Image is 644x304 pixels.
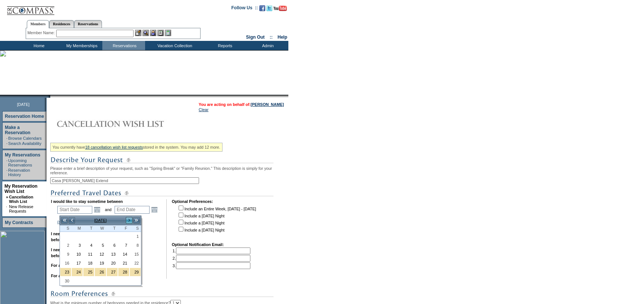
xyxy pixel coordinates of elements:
a: 5 [95,241,106,249]
a: Cancellation Wish List [9,195,33,204]
input: Date format: M/D/Y. Shortcut keys: [T] for Today. [UP] or [.] for Next Day. [DOWN] or [,] for Pre... [57,206,92,214]
a: 26 [95,268,106,276]
div: Member Name: [28,30,56,36]
a: 24 [72,268,83,276]
td: · [6,141,7,146]
td: Monday, November 03, 2025 [71,241,83,250]
a: 23 [60,268,71,276]
img: Follow us on Twitter [266,5,272,11]
b: I need a minimum of [51,232,89,236]
a: < [68,217,76,224]
img: b_edit.gif [135,30,141,36]
img: blank.gif [50,95,51,98]
a: 4 [83,241,94,249]
td: Saturday, November 22, 2025 [129,259,141,268]
td: Saturday, November 01, 2025 [129,232,141,241]
a: 7 [118,241,129,249]
a: 20 [107,259,118,267]
a: Help [278,35,287,40]
a: 18 cancellation wish list requests [85,145,143,149]
td: · [6,168,7,177]
img: Subscribe to our YouTube Channel [273,6,287,11]
a: 6 [107,241,118,249]
th: Sunday [60,225,71,232]
a: Residences [49,20,74,28]
td: Friday, November 14, 2025 [118,250,129,259]
a: 29 [130,268,141,276]
a: Browse Calendars [8,136,42,140]
td: My Memberships [60,41,102,50]
th: Wednesday [94,225,106,232]
a: 9 [60,250,71,258]
a: 16 [60,259,71,267]
span: You are acting on behalf of: [199,102,284,107]
td: Wednesday, November 12, 2025 [94,250,106,259]
a: > [125,217,133,224]
a: 30 [60,277,71,285]
img: Cancellation Wish List [50,116,199,131]
td: 3. [173,262,250,269]
img: promoShadowLeftCorner.gif [48,95,50,98]
a: 1 [130,232,141,240]
a: 2 [60,241,71,249]
div: You currently have stored in the system. You may add 12 more. [50,143,222,152]
td: Thanksgiving Holiday [83,268,94,276]
a: Make a Reservation [5,125,31,135]
a: 19 [95,259,106,267]
td: Thursday, November 13, 2025 [106,250,118,259]
td: Include an Entire Week, [DATE] - [DATE] Include a [DATE] Night Include a [DATE] Night Include a [... [177,204,256,237]
th: Tuesday [83,225,94,232]
td: 2. [173,255,250,262]
a: Become our fan on Facebook [259,7,265,12]
td: · [6,204,8,213]
td: · [6,158,7,167]
td: Reservations [102,41,145,50]
a: 22 [130,259,141,267]
a: 28 [118,268,129,276]
a: 8 [130,241,141,249]
td: Follow Us :: [231,4,258,13]
td: · [6,136,7,140]
td: and [104,204,113,215]
td: Thanksgiving Holiday [94,268,106,276]
a: 27 [107,268,118,276]
a: 3 [72,241,83,249]
td: Sunday, November 30, 2025 [60,276,71,285]
a: New Release Requests [9,204,33,213]
a: 17 [72,259,83,267]
td: Tuesday, November 04, 2025 [83,241,94,250]
a: My Contracts [5,220,33,225]
a: 12 [95,250,106,258]
b: Optional Notification Email: [172,242,224,247]
img: Impersonate [150,30,156,36]
a: My Reservation Wish List [4,184,38,194]
a: >> [133,217,140,224]
input: Date format: M/D/Y. Shortcut keys: [T] for Today. [UP] or [.] for Next Day. [DOWN] or [,] for Pre... [115,206,150,214]
td: Thanksgiving Holiday [106,268,118,276]
td: Admin [246,41,288,50]
a: Reservation Home [5,114,44,119]
td: [DATE] [76,216,125,224]
a: 10 [72,250,83,258]
td: Sunday, November 09, 2025 [60,250,71,259]
a: 21 [118,259,129,267]
td: Friday, November 07, 2025 [118,241,129,250]
a: 13 [107,250,118,258]
th: Friday [118,225,129,232]
a: [PERSON_NAME] [251,102,284,107]
a: << [61,217,68,224]
td: Vacation Collection [145,41,203,50]
img: subTtlRoomPreferences.gif [50,289,273,298]
a: Members [27,20,49,28]
td: Thursday, November 06, 2025 [106,241,118,250]
td: Thanksgiving Holiday [118,268,129,276]
a: My Reservations [5,152,40,158]
td: Wednesday, November 05, 2025 [94,241,106,250]
span: [DATE] [17,102,30,107]
a: Sign Out [246,35,265,40]
td: Tuesday, November 18, 2025 [83,259,94,268]
a: Open the calendar popup. [93,206,101,214]
td: Home [17,41,60,50]
a: (show holiday calendar) [57,220,99,224]
td: Tuesday, November 11, 2025 [83,250,94,259]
